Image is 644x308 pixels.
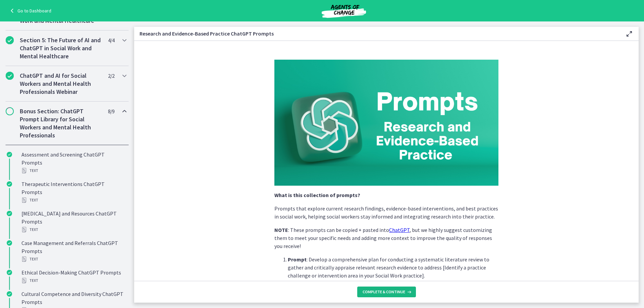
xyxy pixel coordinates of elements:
i: Completed [7,291,12,297]
div: Text [21,226,126,234]
div: Text [21,167,126,175]
div: Text [21,196,126,204]
h2: ChatGPT and AI for Social Workers and Mental Health Professionals Webinar [20,72,102,96]
h2: Bonus Section: ChatGPT Prompt Library for Social Workers and Mental Health Professionals [20,107,102,139]
div: Ethical Decision-Making ChatGPT Prompts [21,268,126,285]
i: Completed [7,270,12,275]
p: : These prompts can be copied + pasted into , but we highly suggest customizing them to meet your... [274,226,498,250]
strong: NOTE [274,227,288,233]
div: Text [21,255,126,263]
button: Complete & continue [357,287,416,297]
span: 4 / 4 [108,36,114,44]
img: Slides_for_Title_Slides_for_ChatGPT_and_AI_for_Social_Work_%2831%29.png [274,60,498,186]
div: Assessment and Screening ChatGPT Prompts [21,150,126,175]
i: Completed [7,152,12,157]
i: Completed [7,211,12,216]
span: Complete & continue [363,289,405,295]
i: Completed [6,72,14,80]
div: Text [21,276,126,285]
i: Completed [7,181,12,187]
span: 8 / 9 [108,107,114,115]
h3: Research and Evidence-Based Practice ChatGPT Prompts [140,29,614,38]
a: Go to Dashboard [8,7,51,15]
div: [MEDICAL_DATA] and Resources ChatGPT Prompts [21,209,126,234]
div: Case Management and Referrals ChatGPT Prompts [21,239,126,263]
p: Prompts that explore current research findings, evidence-based interventions, and best practices ... [274,204,498,221]
h2: Section 5: The Future of AI and ChatGPT in Social Work and Mental Healthcare [20,36,102,60]
i: Completed [6,36,14,44]
strong: Prompt [288,256,307,263]
p: : Develop a comprehensive plan for conducting a systematic literature review to gather and critic... [288,255,498,280]
span: 2 / 2 [108,72,114,80]
strong: What is this collection of prompts? [274,192,360,198]
div: Therapeutic Interventions ChatGPT Prompts [21,180,126,204]
a: ChatGPT [389,227,410,233]
img: Agents of Change Social Work Test Prep [304,3,384,19]
i: Completed [7,240,12,246]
